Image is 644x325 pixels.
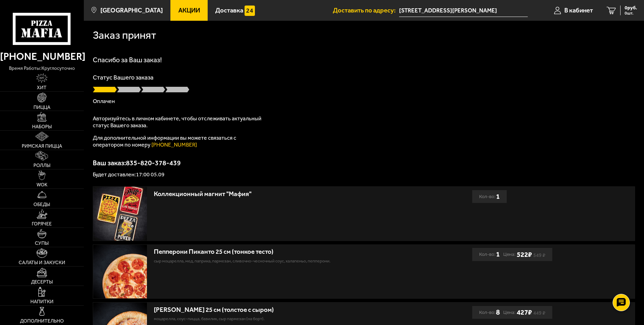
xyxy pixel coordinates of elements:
[399,4,528,17] input: Ваш адрес доставки
[31,280,53,285] span: Десерты
[30,299,53,304] span: Напитки
[93,159,635,166] p: Ваш заказ: 835-820-378-439
[496,306,500,319] b: 8
[245,6,255,16] img: 15daf4d41897b9f0e9f617042186c801.svg
[37,183,47,187] span: WOK
[32,222,52,226] span: Горячее
[533,311,545,315] s: 449 ₽
[32,124,52,129] span: Наборы
[625,6,637,10] span: 0 руб.
[178,7,200,14] span: Акции
[215,7,243,14] span: Доставка
[100,7,163,14] span: [GEOGRAPHIC_DATA]
[35,241,49,246] span: Супы
[333,7,399,14] span: Доставить по адресу:
[533,253,545,257] s: 549 ₽
[93,172,635,177] p: Будет доставлен: 17:00 05.09
[93,30,156,40] h1: Заказ принят
[93,134,265,148] p: Для дополнительной информации вы можете связаться с оператором по номеру
[20,319,64,324] span: Дополнительно
[479,306,500,319] div: Кол-во:
[154,315,408,322] p: моцарелла, соус-пицца, базилик, сыр пармезан (на борт).
[503,306,515,319] span: Цена:
[93,115,265,129] p: Авторизуйтесь в личном кабинете, чтобы отслеживать актуальный статус Вашего заказа.
[517,308,532,317] b: 427 ₽
[517,250,532,259] b: 522 ₽
[564,7,593,14] span: В кабинет
[479,190,500,203] div: Кол-во:
[22,144,62,149] span: Римская пицца
[33,105,50,110] span: Пицца
[496,190,500,203] b: 1
[154,190,408,198] div: Коллекционный магнит "Мафия"
[151,141,197,148] a: [PHONE_NUMBER]
[154,306,408,314] div: [PERSON_NAME] 25 см (толстое с сыром)
[496,248,500,261] b: 1
[33,202,50,207] span: Обеды
[625,11,637,15] span: 0 шт.
[503,248,515,261] span: Цена:
[37,85,47,90] span: Хит
[93,56,635,63] h1: Спасибо за Ваш заказ!
[93,74,635,81] p: Статус Вашего заказа
[93,99,635,104] p: Оплачен
[479,248,500,261] div: Кол-во:
[33,163,50,168] span: Роллы
[19,260,65,265] span: Салаты и закуски
[154,258,408,264] p: сыр Моцарелла, мед, паприка, пармезан, сливочно-чесночный соус, халапеньо, пепперони.
[154,248,408,256] div: Пепперони Пиканто 25 см (тонкое тесто)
